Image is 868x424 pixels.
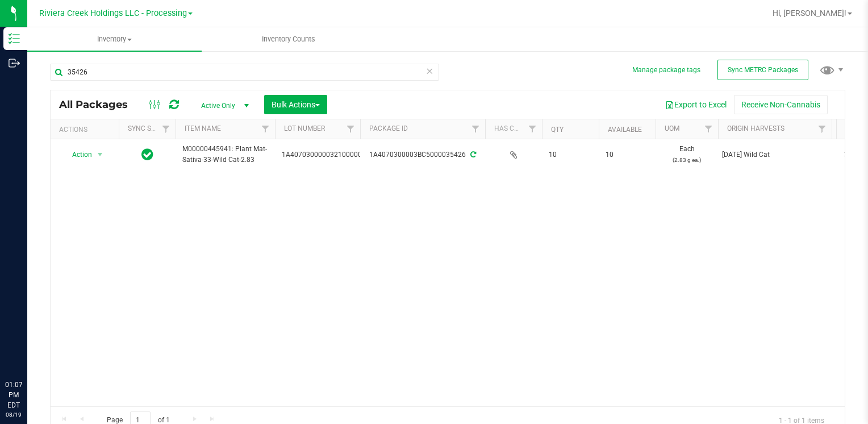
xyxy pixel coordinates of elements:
[202,27,376,51] a: Inventory Counts
[425,64,433,78] span: Clear
[466,119,485,139] a: Filter
[62,147,93,163] span: Action
[606,149,649,160] span: 10
[93,147,107,163] span: select
[632,65,700,75] button: Manage package tags
[369,124,408,132] a: Package ID
[549,149,592,160] span: 10
[9,33,20,44] inline-svg: Inventory
[185,124,221,132] a: Item Name
[485,119,542,139] th: Has COA
[284,124,325,132] a: Lot Number
[699,119,718,139] a: Filter
[523,119,542,139] a: Filter
[665,124,679,132] a: UOM
[727,124,784,132] a: Origin Harvests
[182,144,268,165] span: M00000445941: Plant Mat-Sativa-33-Wild Cat-2.83
[141,147,153,163] span: In Sync
[247,34,331,44] span: Inventory Counts
[272,100,320,109] span: Bulk Actions
[608,126,642,134] a: Available
[658,95,734,114] button: Export to Excel
[27,27,202,51] a: Inventory
[358,149,487,160] div: 1A4070300003BC5000035426
[662,144,711,165] span: Each
[662,155,711,165] p: (2.83 g ea.)
[551,126,564,134] a: Qty
[27,34,202,44] span: Inventory
[722,149,828,160] div: [DATE] Wild Cat
[5,410,22,419] p: 08/19
[59,98,139,111] span: All Packages
[717,60,808,80] button: Sync METRC Packages
[39,9,187,18] span: Riviera Creek Holdings LLC - Processing
[11,333,45,367] iframe: Resource center
[5,380,22,410] p: 01:07 PM EDT
[59,126,114,134] div: Actions
[157,119,176,139] a: Filter
[728,66,798,74] span: Sync METRC Packages
[734,95,828,114] button: Receive Non-Cannabis
[50,64,439,81] input: Search Package ID, Item Name, SKU, Lot or Part Number...
[282,149,378,160] span: 1A4070300000321000000145
[256,119,275,139] a: Filter
[469,151,476,159] span: Sync from Compliance System
[264,95,327,114] button: Bulk Actions
[341,119,360,139] a: Filter
[773,9,846,18] span: Hi, [PERSON_NAME]!
[813,119,832,139] a: Filter
[9,57,20,69] inline-svg: Outbound
[128,124,172,132] a: Sync Status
